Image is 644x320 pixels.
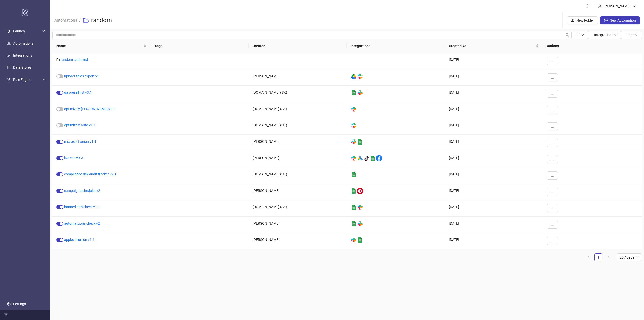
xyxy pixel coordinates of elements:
[551,124,554,128] span: ...
[249,118,347,135] div: [DOMAIN_NAME] (SK)
[445,151,543,167] div: [DATE]
[13,41,33,45] a: Automations
[445,53,543,69] div: [DATE]
[598,4,601,8] span: user
[249,167,347,184] div: [DOMAIN_NAME] (SK)
[620,254,639,261] span: 25 / page
[64,156,83,160] a: live cac v9.3
[547,237,558,245] button: ...
[621,31,642,39] button: Tagsdown
[551,141,554,145] span: ...
[53,17,78,23] a: Automations
[610,18,636,22] span: New Automation
[445,233,543,249] div: [DATE]
[13,26,41,36] span: Launch
[249,86,347,102] div: [DOMAIN_NAME] (SK)
[595,254,602,261] a: 1
[61,58,88,62] a: random_archived
[547,122,558,130] button: ...
[445,102,543,118] div: [DATE]
[581,33,584,37] span: down
[584,253,592,261] button: left
[445,86,543,102] div: [DATE]
[588,31,621,39] button: Integrationsdown
[64,172,116,176] a: compliance risk audit tracker v2.1
[551,59,554,63] span: ...
[445,167,543,184] div: [DATE]
[56,43,142,49] span: Name
[547,90,558,98] button: ...
[547,188,558,196] button: ...
[634,33,638,37] span: down
[445,69,543,86] div: [DATE]
[547,171,558,180] button: ...
[64,189,100,193] a: campaign scheduler v2
[64,221,100,225] a: automattions check v2
[551,75,554,79] span: ...
[64,74,99,78] a: upload sales export v1
[52,39,150,53] th: Name
[249,217,347,233] div: [PERSON_NAME]
[547,139,558,147] button: ...
[601,3,632,9] div: [PERSON_NAME]
[566,33,569,37] span: search
[13,302,26,306] a: Settings
[551,206,554,210] span: ...
[13,65,31,69] a: Data Stores
[551,92,554,96] span: ...
[551,239,554,243] span: ...
[551,223,554,227] span: ...
[83,17,89,23] span: folder-open
[571,19,574,22] span: folder-add
[445,184,543,200] div: [DATE]
[445,200,543,217] div: [DATE]
[547,221,558,229] button: ...
[600,16,640,24] button: New Automation
[249,135,347,151] div: [PERSON_NAME]
[551,190,554,194] span: ...
[605,253,613,261] li: Next Page
[585,4,589,8] span: bell
[627,33,638,37] span: Tags
[567,16,598,24] button: New Folder
[64,205,100,209] a: banned ads check v1.1
[551,157,554,161] span: ...
[249,39,347,53] th: Creator
[571,31,588,39] button: Alldown
[7,78,11,81] span: fork
[249,233,347,249] div: [PERSON_NAME]
[445,39,543,53] th: Created At
[547,204,558,212] button: ...
[150,39,249,53] th: Tags
[4,313,8,317] span: menu-fold
[551,108,554,112] span: ...
[543,39,642,53] th: Actions
[594,253,602,261] li: 1
[584,253,592,261] li: Previous Page
[249,184,347,200] div: [PERSON_NAME]
[64,123,96,127] a: optimizely auto v1.1
[445,217,543,233] div: [DATE]
[617,253,642,261] div: Page Size
[13,53,32,57] a: Integrations
[7,29,11,33] span: rocket
[91,16,112,24] h3: random
[547,57,558,65] button: ...
[449,43,535,49] span: Created At
[613,33,617,37] span: down
[551,173,554,177] span: ...
[249,200,347,217] div: [DOMAIN_NAME] (SK)
[594,33,617,37] span: Integrations
[575,33,579,37] span: All
[604,19,608,22] span: plus-circle
[547,73,558,81] button: ...
[13,75,41,85] span: Rule Engine
[547,155,558,163] button: ...
[607,256,610,259] span: right
[605,253,613,261] button: right
[547,106,558,114] button: ...
[576,18,594,22] span: New Folder
[64,139,96,144] a: microsoft union v1.1
[445,118,543,135] div: [DATE]
[587,256,590,259] span: left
